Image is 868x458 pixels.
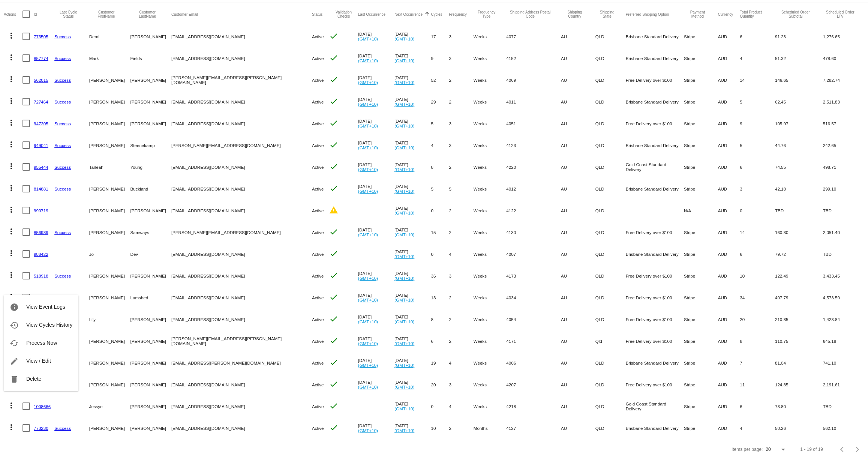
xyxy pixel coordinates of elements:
[10,357,19,366] mat-icon: edit
[10,303,19,312] mat-icon: info
[10,375,19,384] mat-icon: delete
[10,339,19,348] mat-icon: cached
[26,358,51,364] span: View / Edit
[10,321,19,330] mat-icon: history
[26,322,72,328] span: View Cycles History
[26,304,65,310] span: View Event Logs
[26,376,41,382] span: Delete
[26,340,57,346] span: Process Now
